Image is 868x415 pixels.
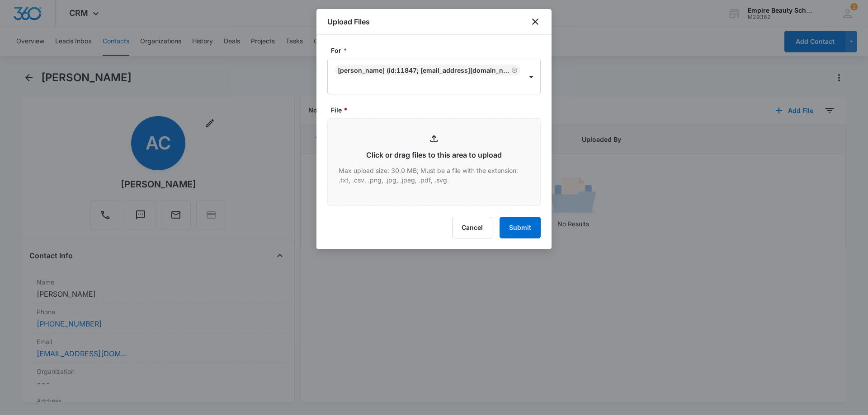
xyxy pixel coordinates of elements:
div: Remove Aliyah Chase (ID:11847; jojobunnyc07@gmail.com; (802) 274-1739) [509,67,518,73]
button: Cancel [452,217,492,238]
div: [PERSON_NAME] (ID:11847; [EMAIL_ADDRESS][DOMAIN_NAME]; [PHONE_NUMBER]) [338,66,509,74]
h1: Upload Files [327,16,370,27]
button: close [530,16,541,27]
label: File [331,105,544,115]
label: For [331,46,544,55]
button: Submit [500,217,541,238]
